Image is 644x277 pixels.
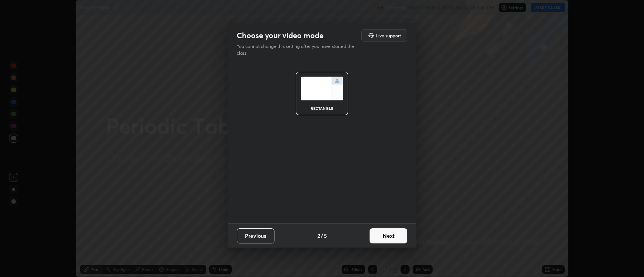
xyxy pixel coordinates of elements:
h4: / [321,232,323,240]
h4: 2 [317,232,320,240]
div: rectangle [307,106,337,110]
p: You cannot change this setting after you have started the class [237,43,359,57]
img: normalScreenIcon.ae25ed63.svg [301,77,343,100]
h4: 5 [324,232,327,240]
button: Previous [237,228,274,243]
h5: Live support [376,33,401,38]
button: Next [370,228,407,243]
h2: Choose your video mode [237,31,324,40]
